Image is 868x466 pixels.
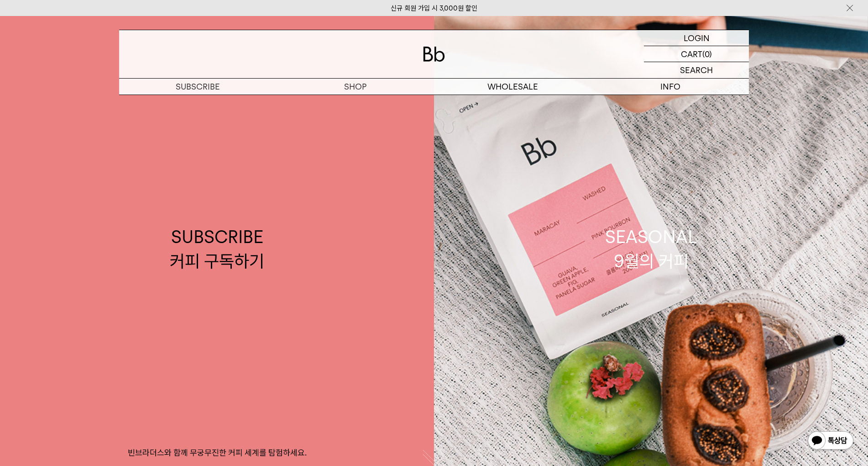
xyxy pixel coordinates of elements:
a: 신규 회원 가입 시 3,000원 할인 [391,4,477,12]
a: LOGIN [644,30,749,46]
a: CART (0) [644,46,749,62]
a: SHOP [277,79,434,95]
p: SEARCH [680,62,713,78]
div: SUBSCRIBE 커피 구독하기 [170,225,264,273]
div: SEASONAL 9월의 커피 [605,225,697,273]
p: CART [681,46,702,62]
p: INFO [591,79,749,95]
img: 로고 [423,47,445,62]
a: SUBSCRIBE [119,79,277,95]
p: WHOLESALE [434,79,591,95]
img: 카카오톡 채널 1:1 채팅 버튼 [807,430,854,452]
p: (0) [702,46,712,62]
p: LOGIN [684,30,710,46]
